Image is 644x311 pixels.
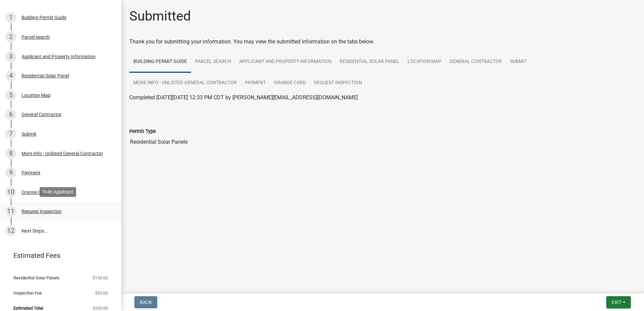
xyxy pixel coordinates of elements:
[13,276,60,280] span: Residential Solar Panels
[95,291,108,295] span: $50.00
[5,109,16,120] div: 6
[129,129,156,134] label: Permit Type
[335,51,404,73] a: Residential Solar Panel
[270,72,310,94] a: Orange Card
[40,187,76,197] div: Role: Applicant
[129,38,636,46] div: Thank you for submitting your information. You may view the submitted information on the tabs below.
[235,51,335,73] a: Applicant and Property Information
[5,167,16,178] div: 9
[93,306,108,310] span: $200.00
[22,151,103,156] div: More Info - Unlisted General Contractor
[5,129,16,139] div: 7
[5,148,16,159] div: 8
[5,226,16,236] div: 12
[612,300,621,305] span: Exit
[241,72,270,94] a: Payment
[22,112,62,117] div: General Contractor
[5,51,16,62] div: 3
[22,170,40,175] div: Payment
[129,8,191,24] h1: Submitted
[22,93,51,98] div: Location Map
[445,51,506,73] a: General Contractor
[22,35,50,39] div: Parcel search
[191,51,235,73] a: Parcel search
[129,72,241,94] a: More Info - Unlisted General Contractor
[129,51,191,73] a: Building Permit Guide
[134,296,157,308] button: Back
[404,51,445,73] a: Location Map
[5,70,16,81] div: 4
[22,209,62,214] div: Request Inspection
[310,72,366,94] a: Request Inspection
[13,291,42,295] span: Inspection Fee
[13,306,43,310] span: Estimated Total
[140,300,152,305] span: Back
[129,94,358,101] span: Completed [DATE][DATE] 12:33 PM CDT by [PERSON_NAME][EMAIL_ADDRESS][DOMAIN_NAME]
[5,249,110,262] a: Estimated Fees
[22,73,69,78] div: Residential Solar Panel
[5,32,16,42] div: 2
[606,296,631,308] button: Exit
[22,54,96,59] div: Applicant and Property Information
[22,132,36,136] div: Submit
[5,206,16,217] div: 11
[5,187,16,198] div: 10
[93,276,108,280] span: $150.00
[22,190,48,195] div: Orange Card
[22,15,66,20] div: Building Permit Guide
[5,12,16,23] div: 1
[5,90,16,101] div: 5
[506,51,531,73] a: Submit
